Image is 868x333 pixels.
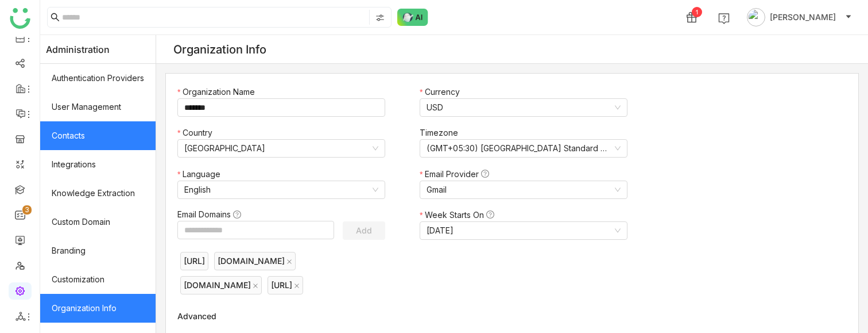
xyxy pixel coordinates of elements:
[177,86,261,98] label: Organization Name
[427,99,621,116] nz-select-item: USD
[40,64,156,93] a: Authentication Providers
[747,8,765,26] img: avatar
[692,7,702,17] div: 1
[180,252,208,270] nz-tag: [URL]
[177,208,247,221] label: Email Domains
[40,294,156,323] a: Organization Info
[420,86,466,98] label: Currency
[268,276,303,294] nz-tag: [URL]
[420,168,495,181] label: Email Provider
[10,8,30,29] img: logo
[40,179,156,208] a: Knowledge Extraction
[177,127,218,139] label: Country
[40,150,156,179] a: Integrations
[180,276,262,294] nz-tag: [DOMAIN_NAME]
[770,11,836,24] span: [PERSON_NAME]
[420,127,464,139] label: Timezone
[173,43,266,56] div: Organization Info
[427,140,621,157] nz-select-item: (GMT+05:30) India Standard Time (Asia/Kolkata)
[184,181,378,198] nz-select-item: English
[427,181,621,198] nz-select-item: Gmail
[22,205,32,215] nz-badge-sup: 3
[397,9,428,26] img: ask-buddy-normal.svg
[427,222,621,239] nz-select-item: Monday
[40,208,156,236] a: Custom Domain
[745,8,854,26] button: [PERSON_NAME]
[177,311,639,321] div: Advanced
[40,93,156,121] a: User Management
[40,265,156,294] a: Customization
[46,35,110,64] span: Administration
[375,13,385,22] img: search-type.svg
[718,13,730,24] img: help.svg
[343,221,385,240] button: Add
[177,168,226,181] label: Language
[184,140,378,157] nz-select-item: United States
[214,252,296,270] nz-tag: [DOMAIN_NAME]
[420,209,500,221] label: Week Starts On
[25,204,29,216] p: 3
[40,236,156,265] a: Branding
[40,121,156,150] a: Contacts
